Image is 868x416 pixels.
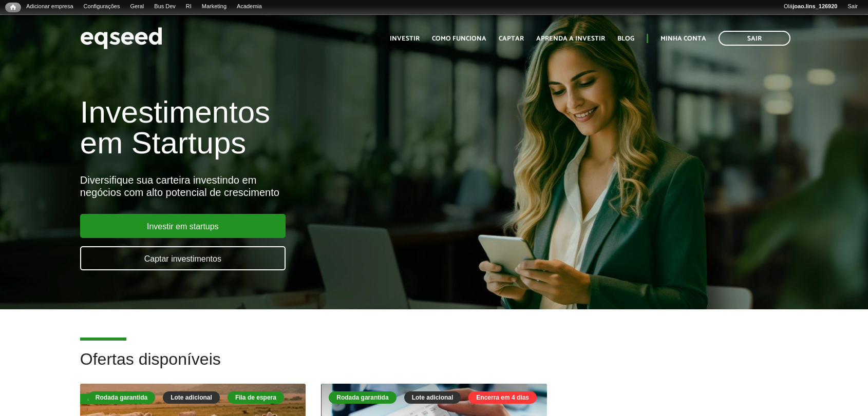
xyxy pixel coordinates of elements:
div: Lote adicional [404,391,461,404]
a: Como funciona [432,35,486,42]
a: Bus Dev [149,3,181,11]
a: Investir [390,35,420,42]
a: Aprenda a investir [536,35,605,42]
div: Lote adicional [163,391,220,404]
h2: Ofertas disponíveis [80,350,788,384]
div: Fila de espera [228,391,284,404]
img: EqSeed [80,25,162,52]
a: Captar investimentos [80,246,286,270]
a: Configurações [79,3,125,11]
a: Olájoao.lins_126920 [779,3,842,11]
div: Fila de espera [80,394,138,404]
a: Marketing [197,3,232,11]
a: Minha conta [661,35,706,42]
a: Investir em startups [80,214,286,238]
a: Adicionar empresa [21,3,79,11]
a: Academia [232,3,267,11]
div: Rodada garantida [88,391,155,404]
a: Sair [842,3,863,11]
div: Rodada garantida [329,391,396,404]
strong: joao.lins_126920 [792,3,837,9]
h1: Investimentos em Startups [80,97,499,159]
div: Diversifique sua carteira investindo em negócios com alto potencial de crescimento [80,174,499,199]
a: RI [181,3,197,11]
div: Encerra em 4 dias [468,391,537,404]
a: Blog [617,35,634,42]
a: Geral [125,3,149,11]
a: Início [5,3,21,12]
a: Captar [499,35,524,42]
span: Início [10,4,16,11]
a: Sair [719,31,790,46]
